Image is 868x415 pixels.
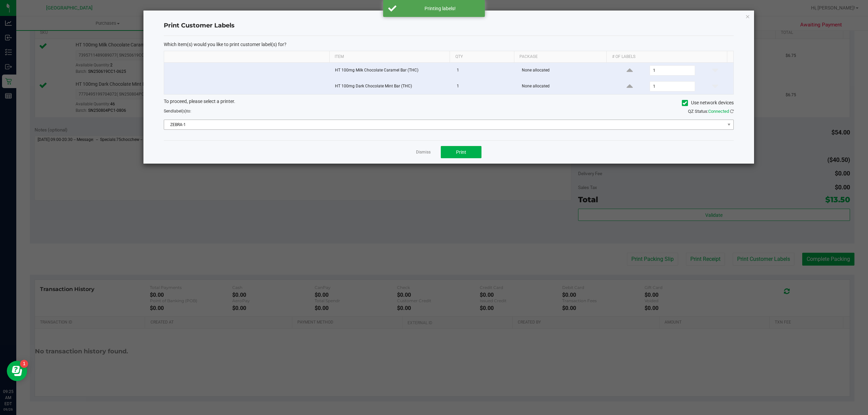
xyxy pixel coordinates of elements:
[682,99,734,106] label: Use network devices
[606,51,727,63] th: # of labels
[164,21,734,30] h4: Print Customer Labels
[331,63,453,79] td: HT 100mg Milk Chocolate Caramel Bar (THC)
[159,98,739,108] div: To proceed, please select a printer.
[518,79,611,94] td: None allocated
[441,146,481,158] button: Print
[173,109,186,113] span: label(s)
[416,149,431,155] a: Dismiss
[7,361,27,381] iframe: Resource center
[518,63,611,79] td: None allocated
[453,63,518,79] td: 1
[688,109,734,114] span: QZ Status:
[450,51,514,63] th: Qty
[456,149,466,155] span: Print
[329,51,450,63] th: Item
[400,5,480,12] div: Printing labels!
[514,51,607,63] th: Package
[708,109,729,114] span: Connected
[164,109,191,113] span: Send to:
[331,79,453,94] td: HT 100mg Dark Chocolate Mint Bar (THC)
[453,79,518,94] td: 1
[164,120,725,129] span: ZEBRA-1
[164,41,734,47] p: Which item(s) would you like to print customer label(s) for?
[20,360,28,368] iframe: Resource center unread badge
